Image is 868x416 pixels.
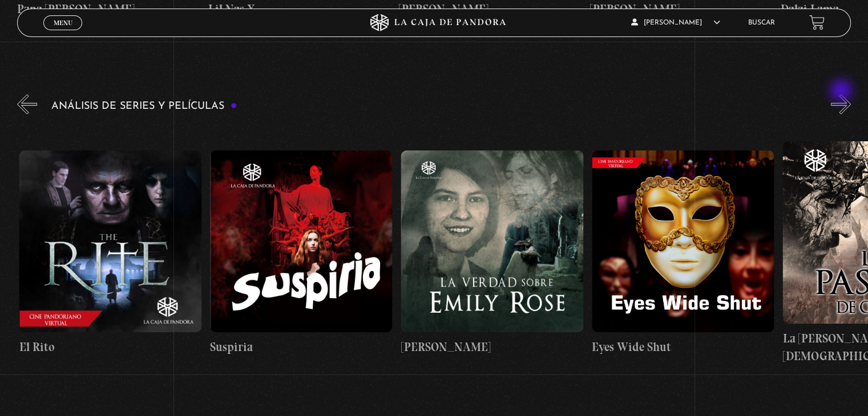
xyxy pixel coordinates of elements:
[51,100,237,111] h3: Análisis de series y películas
[748,19,775,26] a: Buscar
[19,337,201,356] h4: El Rito
[54,19,72,26] span: Menu
[17,94,37,114] button: Previous
[50,28,76,36] span: Cerrar
[831,94,851,114] button: Next
[809,15,825,30] a: View your shopping cart
[631,19,720,26] span: [PERSON_NAME]
[210,123,392,382] a: Suspiria
[592,123,774,382] a: Eyes Wide Shut
[401,337,583,356] h4: [PERSON_NAME]
[592,337,774,356] h4: Eyes Wide Shut
[210,337,392,356] h4: Suspiria
[401,123,583,382] a: [PERSON_NAME]
[19,123,201,382] a: El Rito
